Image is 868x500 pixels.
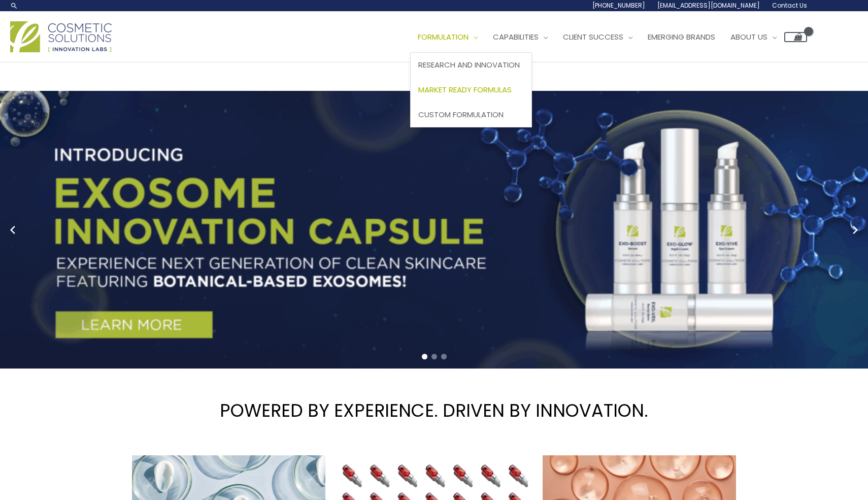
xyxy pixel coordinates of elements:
span: Go to slide 3 [441,354,447,359]
span: [PHONE_NUMBER] [592,1,645,10]
nav: Site Navigation [403,22,807,52]
span: Contact Us [772,1,807,10]
a: Market Ready Formulas [411,78,531,103]
span: Emerging Brands [648,31,715,42]
span: Capabilities [493,31,539,42]
a: About Us [723,22,784,52]
a: View Shopping Cart, empty [784,32,807,42]
a: Client Success [555,22,640,52]
span: About Us [730,31,767,42]
a: Emerging Brands [640,22,723,52]
span: [EMAIL_ADDRESS][DOMAIN_NAME] [657,1,760,10]
span: Client Success [563,31,623,42]
span: Formulation [418,31,469,42]
img: Cosmetic Solutions Logo [10,21,112,52]
span: Research and Innovation [418,59,520,70]
button: Previous slide [5,222,20,238]
span: Custom Formulation [418,109,504,120]
span: Go to slide 1 [422,354,427,359]
button: Next slide [848,222,863,238]
a: Research and Innovation [411,53,531,78]
span: Market Ready Formulas [418,84,512,95]
a: Search icon link [10,2,18,10]
a: Formulation [410,22,485,52]
span: Go to slide 2 [431,354,437,359]
a: Capabilities [485,22,555,52]
a: Custom Formulation [411,102,531,127]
